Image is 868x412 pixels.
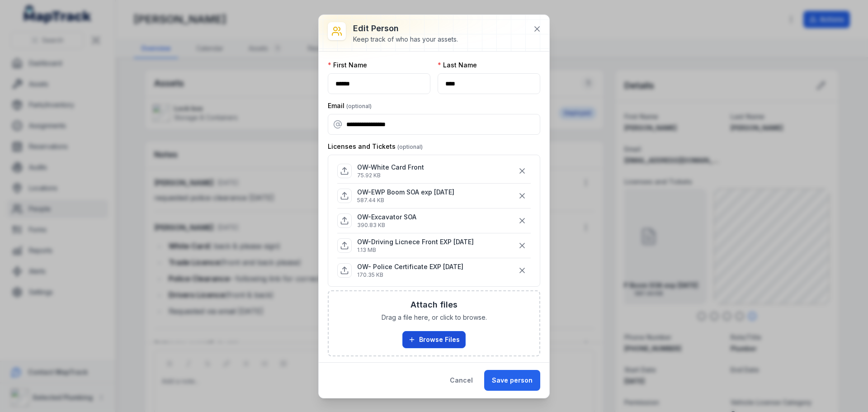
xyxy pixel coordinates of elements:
[357,246,474,254] p: 1.13 MB
[353,22,458,35] h3: Edit person
[357,163,424,172] p: OW-White Card Front
[357,262,463,271] p: OW- Police Certificate EXP [DATE]
[357,197,454,204] p: 587.44 KB
[402,331,466,348] button: Browse Files
[357,172,424,179] p: 75.92 KB
[328,101,372,110] label: Email
[357,222,416,229] p: 390.83 KB
[353,35,458,44] div: Keep track of who has your assets.
[357,271,463,279] p: 170.35 KB
[328,61,367,70] label: First Name
[438,61,477,70] label: Last Name
[382,313,487,322] span: Drag a file here, or click to browse.
[484,370,540,391] button: Save person
[328,142,423,151] label: Licenses and Tickets
[357,188,454,197] p: OW-EWP Boom SOA exp [DATE]
[442,370,481,391] button: Cancel
[410,298,458,311] h3: Attach files
[357,213,416,222] p: OW-Excavator SOA
[357,237,474,246] p: OW-Driving Licnece Front EXP [DATE]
